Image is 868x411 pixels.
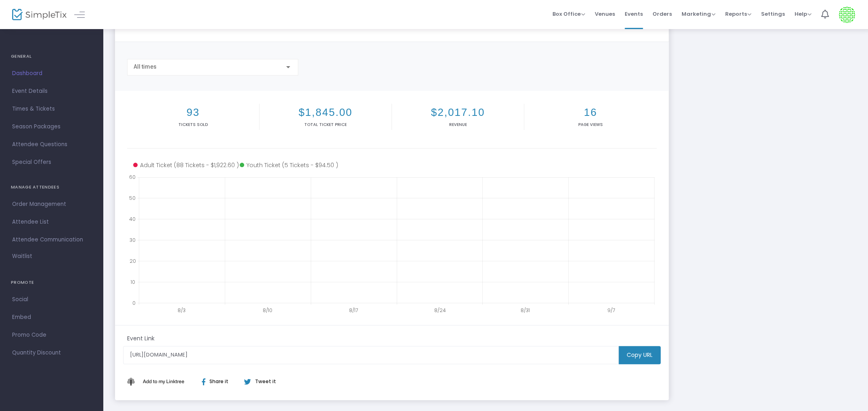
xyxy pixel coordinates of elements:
p: Page Views [526,122,655,128]
span: Quantity Discount [12,348,91,358]
span: Venues [595,4,615,24]
p: Total Ticket Price [261,122,390,128]
button: Add This to My Linktree [140,372,187,391]
h4: PROMOTE [11,275,92,291]
h2: $1,845.00 [261,106,390,119]
text: 8/24 [434,307,446,314]
div: Share it [194,378,244,385]
span: Events [625,4,643,24]
span: Special Offers [12,157,91,168]
span: Order Management [12,199,91,210]
span: All times [134,63,157,70]
text: 20 [130,257,136,264]
text: 10 [130,278,135,285]
span: Times & Tickets [12,104,91,114]
text: 8/31 [521,307,530,314]
span: Embed [12,312,91,323]
span: Dashboard [12,68,91,79]
span: Social [12,294,91,305]
text: 30 [130,236,136,243]
div: Tweet it [236,378,280,385]
h2: $2,017.10 [393,106,522,119]
span: Season Packages [12,122,91,132]
text: 60 [129,174,136,180]
span: Attendee Questions [12,139,91,150]
text: 9/7 [607,307,615,314]
m-button: Copy URL [619,346,661,364]
span: Event Details [12,86,91,96]
h4: GENERAL [11,48,92,65]
span: Attendee Communication [12,235,91,245]
text: 0 [132,299,136,306]
m-panel-subtitle: Event Link [127,334,155,343]
h2: 16 [526,106,655,119]
span: Settings [761,4,785,24]
span: Orders [653,4,672,24]
img: linktree [127,377,140,385]
h2: 93 [129,106,257,119]
p: Tickets sold [129,122,257,128]
span: Waitlist [12,252,32,260]
text: 8/3 [178,307,186,314]
span: Add to my Linktree [143,378,184,384]
span: Attendee List [12,217,91,227]
span: Help [795,10,812,18]
span: Box Office [552,10,585,18]
span: Promo Code [12,330,91,340]
text: 8/10 [263,307,272,314]
text: 50 [129,194,136,201]
h4: MANAGE ATTENDEES [11,179,92,195]
text: 40 [129,215,136,222]
span: Marketing [682,10,715,18]
p: Revenue [393,122,522,128]
span: Reports [725,10,751,18]
text: 8/17 [349,307,358,314]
